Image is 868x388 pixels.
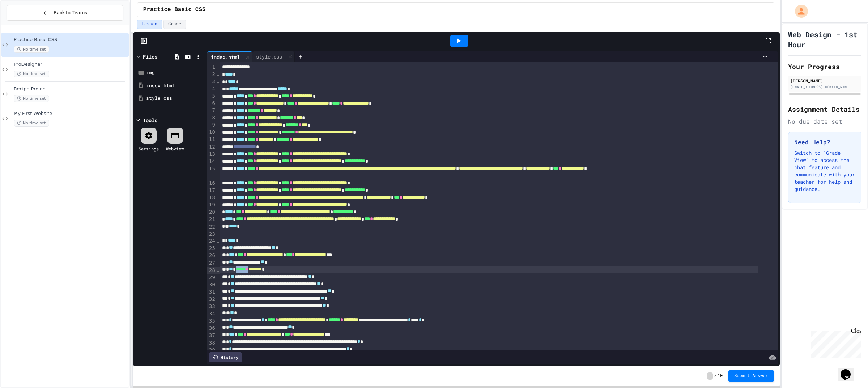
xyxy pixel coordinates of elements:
[207,85,216,93] div: 4
[207,53,243,61] div: index.html
[207,332,216,339] div: 37
[3,3,50,46] div: Chat with us now!Close
[207,209,216,216] div: 20
[143,5,206,14] span: Practice Basic CSS
[207,231,216,238] div: 23
[728,370,774,382] button: Submit Answer
[838,359,861,381] iframe: chat widget
[14,37,128,43] span: Practice Basic CSS
[207,267,216,274] div: 28
[252,53,286,60] div: style.css
[14,95,49,102] span: No time set
[788,104,861,114] h2: Assignment Details
[787,3,810,20] div: My Account
[808,328,861,358] iframe: chat widget
[207,296,216,303] div: 32
[207,165,216,180] div: 15
[143,116,157,124] div: Tools
[207,252,216,259] div: 26
[734,373,768,379] span: Submit Answer
[207,180,216,187] div: 16
[139,145,159,152] div: Settings
[790,84,859,90] div: [EMAIL_ADDRESS][DOMAIN_NAME]
[207,144,216,151] div: 12
[790,77,859,84] div: [PERSON_NAME]
[252,51,295,62] div: style.css
[207,281,216,289] div: 30
[207,114,216,121] div: 8
[207,194,216,201] div: 18
[788,29,861,50] h1: Web Design - 1st Hour
[207,64,216,71] div: 1
[166,145,184,152] div: Webview
[137,20,162,29] button: Lesson
[216,78,220,84] span: Fold line
[207,260,216,267] div: 27
[207,158,216,165] div: 14
[207,136,216,143] div: 11
[14,86,128,92] span: Recipe Project
[216,238,220,244] span: Fold line
[207,93,216,100] div: 5
[207,121,216,129] div: 9
[207,325,216,332] div: 36
[207,347,216,354] div: 39
[207,129,216,136] div: 10
[14,71,49,77] span: No time set
[714,373,717,379] span: /
[207,201,216,209] div: 19
[7,5,123,21] button: Back to Teams
[794,138,855,146] h3: Need Help?
[207,71,216,78] div: 2
[718,373,723,379] span: 10
[788,117,861,126] div: No due date set
[146,95,203,102] div: style.css
[163,20,186,29] button: Grade
[207,303,216,310] div: 33
[207,187,216,194] div: 17
[14,111,128,117] span: My First Website
[207,238,216,245] div: 24
[209,352,242,362] div: History
[143,53,157,60] div: Files
[207,274,216,281] div: 29
[207,223,216,231] div: 22
[207,51,252,62] div: index.html
[207,317,216,325] div: 35
[14,61,128,68] span: ProDesigner
[54,9,87,17] span: Back to Teams
[207,107,216,114] div: 7
[207,340,216,347] div: 38
[207,310,216,317] div: 34
[207,100,216,107] div: 6
[146,69,203,76] div: img
[216,71,220,77] span: Fold line
[788,61,861,72] h2: Your Progress
[207,216,216,223] div: 21
[207,289,216,296] div: 31
[14,46,49,53] span: No time set
[794,149,855,193] p: Switch to "Grade View" to access the chat feature and communicate with your teacher for help and ...
[207,245,216,252] div: 25
[207,151,216,158] div: 13
[207,78,216,85] div: 3
[146,82,203,89] div: index.html
[707,372,712,380] span: -
[14,120,49,127] span: No time set
[216,267,220,273] span: Fold line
